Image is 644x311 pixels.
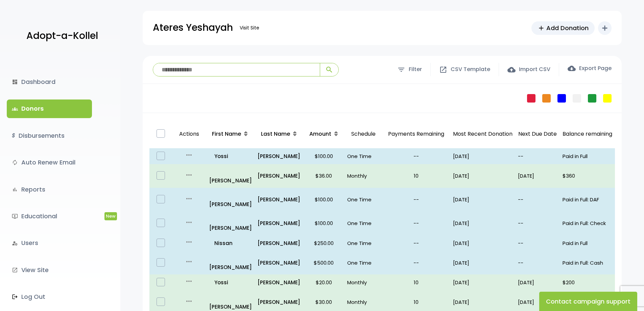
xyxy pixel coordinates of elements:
[347,278,379,287] p: Monthly
[306,297,342,307] p: $30.00
[185,277,193,285] i: more_horiz
[453,129,512,139] p: Most Recent Donation
[563,195,612,204] p: Paid in Full: DAF
[347,171,379,180] p: Monthly
[12,213,18,219] i: ondemand_video
[153,19,233,36] p: Ateres Yeshayah
[385,278,448,287] p: 10
[453,195,512,204] p: [DATE]
[538,24,545,32] span: add
[209,214,252,232] a: [PERSON_NAME]
[26,27,98,44] p: Adopt-a-Kollel
[539,292,637,311] button: Contact campaign support
[185,151,193,159] i: more_horiz
[258,171,301,180] p: [PERSON_NAME]
[518,297,557,307] p: [DATE]
[209,191,252,209] a: [PERSON_NAME]
[347,258,379,267] p: One Time
[563,152,612,161] p: Paid in Full
[347,152,379,161] p: One Time
[385,195,448,204] p: --
[518,258,557,267] p: --
[518,195,557,204] p: --
[385,152,448,161] p: --
[347,123,379,146] p: Schedule
[519,65,550,74] span: Import CSV
[385,258,448,267] p: --
[306,195,342,204] p: $100.00
[568,64,612,72] label: Export Page
[306,239,342,248] p: $250.00
[306,219,342,228] p: $100.00
[563,258,612,267] p: Paid in Full: Cash
[209,152,252,161] p: Yossi
[12,240,18,246] i: manage_accounts
[258,219,301,228] p: [PERSON_NAME]
[258,195,301,204] a: [PERSON_NAME]
[185,258,193,266] i: more_horiz
[347,195,379,204] p: One Time
[306,278,342,287] p: $20.00
[518,239,557,248] p: --
[601,24,609,32] i: add
[451,65,490,74] span: CSV Template
[453,239,512,248] p: [DATE]
[12,267,18,273] i: launch
[453,152,512,161] p: [DATE]
[563,129,612,139] p: Balance remaining
[7,180,92,199] a: bar_chartReports
[439,66,447,74] span: open_in_new
[453,258,512,267] p: [DATE]
[531,21,595,35] a: addAdd Donation
[236,21,263,35] a: Visit Site
[598,21,612,35] button: add
[12,159,18,165] i: autorenew
[347,239,379,248] p: One Time
[175,123,203,146] p: Actions
[12,186,18,193] i: bar_chart
[568,64,576,72] span: cloud_download
[185,238,193,246] i: more_horiz
[563,239,612,248] p: Paid in Full
[309,130,331,138] span: Amount
[23,20,98,52] a: Adopt-a-Kollel
[563,219,612,228] p: Paid in Full: Check
[104,212,117,220] span: New
[7,99,92,118] a: groupsDonors
[212,130,241,138] span: First Name
[209,253,252,272] a: [PERSON_NAME]
[12,131,15,141] i: $
[507,66,516,74] span: cloud_upload
[185,218,193,226] i: more_horiz
[209,239,252,248] a: Nissan
[7,261,92,279] a: launchView Site
[7,288,92,306] a: Log Out
[258,239,301,248] a: [PERSON_NAME]
[258,278,301,287] a: [PERSON_NAME]
[385,171,448,180] p: 10
[347,219,379,228] p: One Time
[453,171,512,180] p: [DATE]
[453,219,512,228] p: [DATE]
[185,297,193,305] i: more_horiz
[7,234,92,252] a: manage_accountsUsers
[306,258,342,267] p: $500.00
[518,171,557,180] p: [DATE]
[209,167,252,185] a: [PERSON_NAME]
[258,297,301,307] a: [PERSON_NAME]
[209,278,252,287] a: Yossi
[546,23,589,32] span: Add Donation
[518,219,557,228] p: --
[320,63,338,76] button: search
[385,297,448,307] p: 10
[453,278,512,287] p: [DATE]
[185,171,193,179] i: more_horiz
[518,152,557,161] p: --
[258,152,301,161] p: [PERSON_NAME]
[385,123,448,146] p: Payments Remaining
